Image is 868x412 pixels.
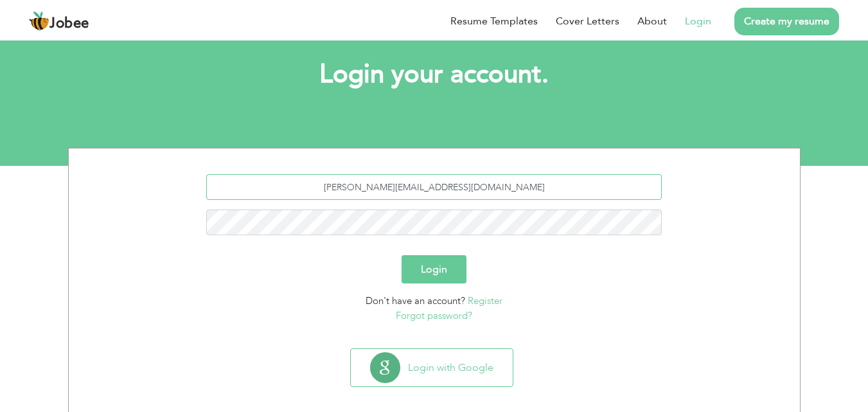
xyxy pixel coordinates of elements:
h2: Let's do this! [87,12,781,45]
a: Jobee [29,11,89,31]
img: jobee.io [29,11,49,31]
button: Login [402,255,466,283]
a: Login [685,13,711,29]
a: Create my resume [734,8,839,35]
a: Forgot password? [396,309,472,322]
span: Jobee [49,17,89,31]
a: Register [468,294,502,307]
a: About [637,13,667,29]
button: Login with Google [351,349,513,386]
span: Don't have an account? [366,294,465,307]
a: Cover Letters [556,13,619,29]
h1: Login your account. [87,58,781,91]
input: Email [206,174,662,200]
a: Resume Templates [450,13,538,29]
